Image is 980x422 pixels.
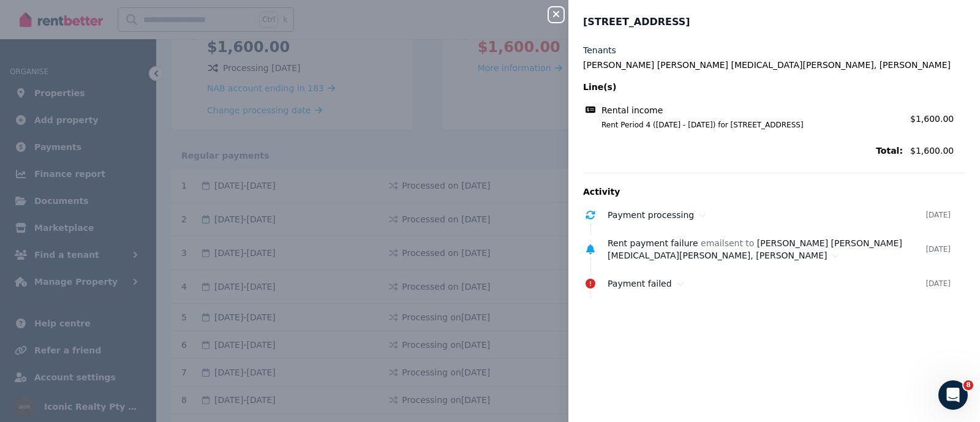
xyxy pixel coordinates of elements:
span: Rental income [601,104,663,116]
time: [DATE] [925,210,951,220]
span: Line(s) [583,81,903,93]
time: [DATE] [925,244,951,254]
span: $1,600.00 [910,114,954,124]
div: email sent to [608,237,925,262]
span: [STREET_ADDRESS] [583,15,690,29]
legend: [PERSON_NAME] [PERSON_NAME] [MEDICAL_DATA][PERSON_NAME], [PERSON_NAME] [583,59,965,71]
span: Total: [583,145,903,157]
span: Payment failed [608,279,672,288]
iframe: Intercom live chat [938,380,968,410]
span: Rent Period 4 ([DATE] - [DATE]) for [STREET_ADDRESS] [587,120,903,130]
span: $1,600.00 [910,145,965,157]
span: 8 [963,380,973,390]
time: [DATE] [925,279,951,288]
span: Rent payment failure [608,238,698,248]
p: Activity [583,186,965,198]
span: Payment processing [608,210,694,220]
label: Tenants [583,44,616,56]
